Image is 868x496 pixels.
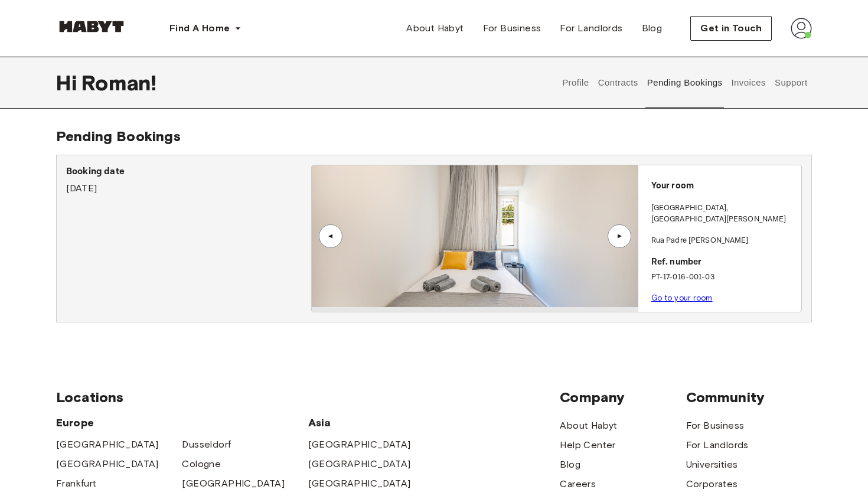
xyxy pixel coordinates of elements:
[651,180,797,193] p: Your room
[406,21,464,35] span: About Habyt
[651,235,797,247] p: Rua Padre [PERSON_NAME]
[560,438,615,452] a: Help Center
[686,458,738,472] a: Universities
[182,438,231,452] a: Dusseldorf
[56,21,127,32] img: Habyt
[66,165,311,195] div: [DATE]
[596,57,639,109] button: Contracts
[651,256,797,269] p: Ref. number
[632,17,672,40] a: Blog
[81,70,156,95] span: Roman !
[730,57,767,109] button: Invoices
[169,21,230,35] span: Find A Home
[66,165,311,179] p: Booking date
[651,272,797,283] p: PT-17-016-001-03
[791,18,812,39] img: avatar
[690,16,772,41] button: Get in Touch
[308,416,434,430] span: Asia
[312,165,638,307] img: Image of the room
[773,57,809,109] button: Support
[686,438,749,452] a: For Landlords
[308,477,411,491] a: [GEOGRAPHIC_DATA]
[182,457,221,471] a: Cologne
[308,438,411,452] a: [GEOGRAPHIC_DATA]
[642,21,663,35] span: Blog
[561,57,591,109] button: Profile
[56,438,159,452] a: [GEOGRAPHIC_DATA]
[700,21,762,35] span: Get in Touch
[483,21,541,35] span: For Business
[560,477,596,491] a: Careers
[686,389,812,406] span: Community
[308,457,411,471] a: [GEOGRAPHIC_DATA]
[560,389,686,406] span: Company
[560,458,580,472] a: Blog
[558,57,812,109] div: user profile tabs
[645,57,724,109] button: Pending Bookings
[160,17,251,40] button: Find A Home
[651,293,713,302] a: Go to your room
[182,477,285,491] a: [GEOGRAPHIC_DATA]
[560,21,622,35] span: For Landlords
[56,389,560,406] span: Locations
[686,419,745,433] a: For Business
[56,70,81,95] span: Hi
[550,17,632,40] a: For Landlords
[56,477,97,491] a: Frankfurt
[56,416,308,430] span: Europe
[614,233,625,240] div: ▲
[56,128,181,145] span: Pending Bookings
[651,203,797,226] p: [GEOGRAPHIC_DATA] , [GEOGRAPHIC_DATA][PERSON_NAME]
[56,457,159,471] a: [GEOGRAPHIC_DATA]
[686,477,738,491] a: Corporates
[474,17,551,40] a: For Business
[397,17,473,40] a: About Habyt
[325,233,337,240] div: ▲
[560,419,617,433] a: About Habyt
